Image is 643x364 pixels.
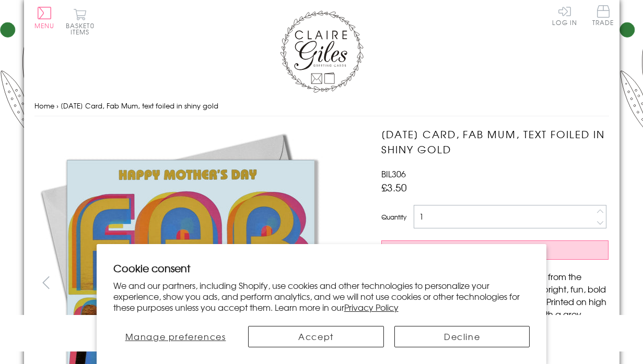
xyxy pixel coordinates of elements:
[34,21,55,30] span: Menu
[113,326,238,347] button: Manage preferences
[394,326,530,347] button: Decline
[113,280,530,312] p: We and our partners, including Shopify, use cookies and other technologies to personalize your ex...
[71,21,95,37] span: 0 items
[381,167,406,180] span: BIL306
[56,101,59,111] span: ›
[592,5,614,26] span: Trade
[381,180,407,195] span: £3.50
[125,330,226,343] span: Manage preferences
[344,301,399,313] a: Privacy Policy
[34,271,58,294] button: prev
[592,5,614,28] a: Trade
[34,101,54,111] a: Home
[280,10,364,93] img: Claire Giles Greetings Cards
[34,95,609,117] nav: breadcrumbs
[381,240,609,260] button: Add to Basket
[61,101,218,111] span: [DATE] Card, Fab Mum, text foiled in shiny gold
[552,5,577,26] a: Log In
[381,212,406,222] label: Quantity
[113,261,530,275] h2: Cookie consent
[381,127,609,157] h1: [DATE] Card, Fab Mum, text foiled in shiny gold
[66,8,95,35] button: Basket0 items
[34,7,55,29] button: Menu
[248,326,384,347] button: Accept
